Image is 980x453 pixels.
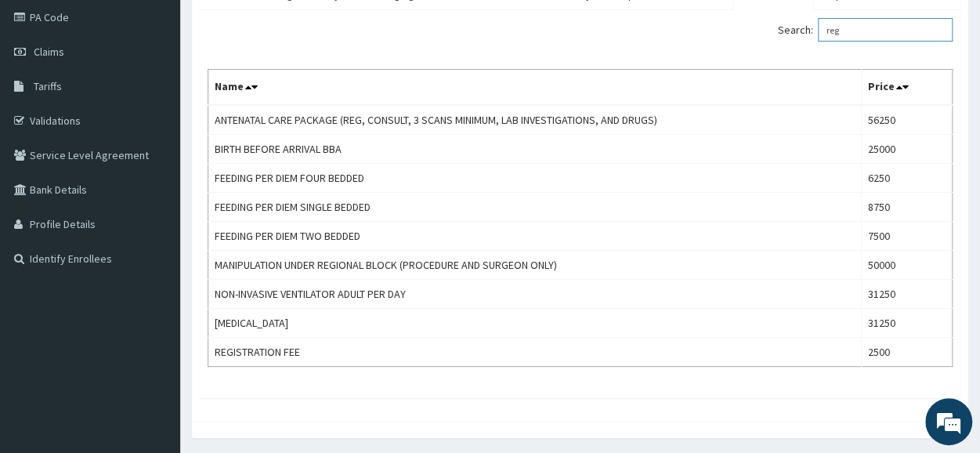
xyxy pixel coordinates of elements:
td: NON-INVASIVE VENTILATOR ADULT PER DAY [208,280,862,309]
td: MANIPULATION UNDER REGIONAL BLOCK (PROCEDURE AND SURGEON ONLY) [208,251,862,280]
th: Price [861,70,952,106]
td: 25000 [861,135,952,164]
td: 31250 [861,309,952,338]
img: d_794563401_company_1708531726252_794563401 [29,78,63,118]
textarea: Type your message and hit 'Enter' [8,293,298,348]
td: 2500 [861,338,952,367]
span: Tariffs [34,79,62,93]
th: Name [208,70,862,106]
div: Minimize live chat window [257,8,295,45]
span: Claims [34,45,64,59]
td: [MEDICAL_DATA] [208,309,862,338]
td: 31250 [861,280,952,309]
td: REGISTRATION FEE [208,338,862,367]
td: 50000 [861,251,952,280]
td: 8750 [861,193,952,222]
div: Chat with us now [81,88,263,108]
td: 56250 [861,105,952,135]
label: Search: [778,18,953,42]
td: FEEDING PER DIEM TWO BEDDED [208,222,862,251]
td: ANTENATAL CARE PACKAGE (REG, CONSULT, 3 SCANS MINIMUM, LAB INVESTIGATIONS, AND DRUGS) [208,105,862,135]
span: We're online! [91,130,216,288]
td: 6250 [861,164,952,193]
td: 7500 [861,222,952,251]
td: FEEDING PER DIEM SINGLE BEDDED [208,193,862,222]
td: BIRTH BEFORE ARRIVAL BBA [208,135,862,164]
td: FEEDING PER DIEM FOUR BEDDED [208,164,862,193]
input: Search: [818,18,953,42]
